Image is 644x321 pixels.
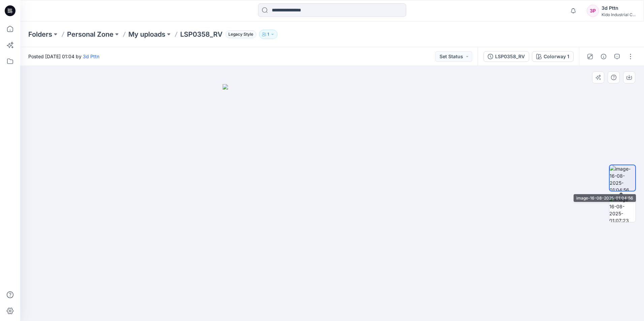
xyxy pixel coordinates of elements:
span: Legacy Style [225,30,256,38]
img: eyJhbGciOiJIUzI1NiIsImtpZCI6IjAiLCJzbHQiOiJzZXMiLCJ0eXAiOiJKV1QifQ.eyJkYXRhIjp7InR5cGUiOiJzdG9yYW... [223,84,442,321]
button: Colorway 1 [532,51,574,62]
div: LSP0358_RV [495,53,525,60]
img: image-16-08-2025-01:04:56 [610,165,635,191]
a: Personal Zone [67,30,114,39]
button: Legacy Style [223,30,256,39]
div: 3P [587,5,599,17]
div: Colorway 1 [544,53,569,60]
button: LSP0358_RV [483,51,529,62]
p: LSP0358_RV [180,30,223,39]
span: Posted [DATE] 01:04 by [28,53,99,60]
div: 3d Pttn [602,4,636,12]
a: Folders [28,30,52,39]
p: 1 [267,31,269,38]
a: 3d Pttn [83,53,99,59]
div: Kido Industrial C... [602,12,636,17]
button: Details [598,51,609,62]
button: 1 [259,30,278,39]
a: My uploads [128,30,165,39]
img: image-16-08-2025-01:07:23 [609,196,636,222]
